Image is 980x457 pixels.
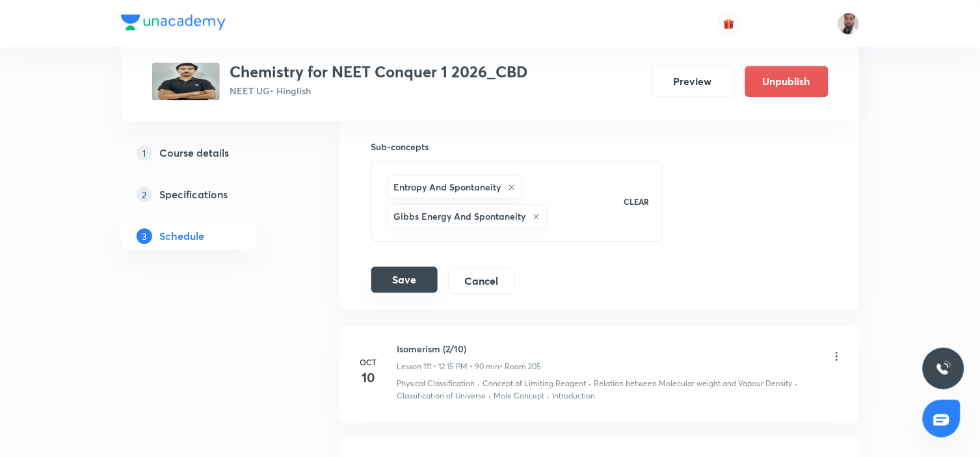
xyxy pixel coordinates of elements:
p: Introduction [553,390,596,402]
div: · [795,378,798,389]
h5: Specifications [160,187,228,202]
button: Unpublish [745,66,828,97]
button: avatar [719,13,739,34]
h6: Gibbs Energy And Spontaneity [394,209,526,223]
div: · [478,378,481,389]
div: · [548,390,550,402]
img: 64e2c0d77a0c422bab790b208fd4a2d6.jpg [152,62,220,100]
p: Physical Classification [397,378,475,389]
p: Lesson 111 • 12:15 PM • 90 min [397,361,500,372]
h4: 10 [356,368,382,387]
h6: Sub-concepts [371,140,663,153]
p: 2 [137,187,152,202]
p: Classification of Universe [397,390,486,402]
img: ttu [936,361,951,376]
h6: Oct [356,356,382,368]
h3: Chemistry for NEET Conquer 1 2026_CBD [230,62,528,81]
h6: Entropy And Spontaneity [394,180,501,194]
p: CLEAR [624,196,649,207]
button: Preview [652,66,735,97]
a: 1Course details [121,140,298,166]
p: NEET UG • Hinglish [230,84,528,98]
div: · [589,378,592,389]
a: Company Logo [121,14,226,33]
h5: Schedule [160,228,205,244]
div: · [489,390,492,402]
img: SHAHNAWAZ AHMAD [838,12,860,34]
button: Save [371,267,438,293]
img: Company Logo [121,14,226,30]
a: 2Specifications [121,181,298,207]
button: Cancel [448,268,515,294]
p: Mole Concept [494,390,545,402]
p: 3 [137,228,152,244]
p: Concept of Limiting Reagent [483,378,587,389]
p: 1 [137,145,152,161]
p: • Room 205 [500,361,542,372]
p: Relation between Molecular weight and Vapour Density [594,378,793,389]
h6: Isomerism (2/10) [397,342,542,356]
img: avatar [723,18,735,29]
h5: Course details [160,145,230,161]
